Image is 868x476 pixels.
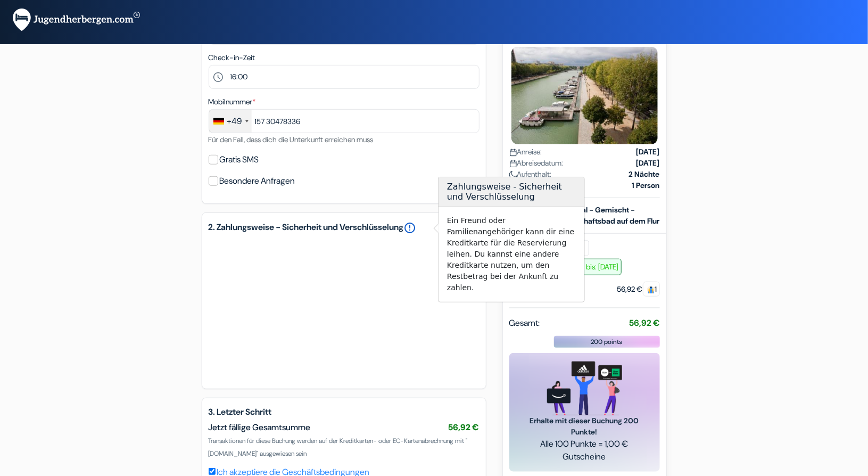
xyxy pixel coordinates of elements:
[547,361,622,415] img: gift_card_hero_new.png
[209,96,256,108] label: Mobilnummer
[209,110,252,133] div: Germany (Deutschland): +49
[509,168,552,179] span: Aufenthalt:
[219,249,469,370] iframe: Sicherer Eingaberahmen für Zahlungen
[629,168,660,179] strong: 2 Nächte
[439,207,584,302] div: Ein Freund oder Familienangehöriger kann dir eine Kreditkarte für die Reservierung leihen. Du kan...
[509,159,517,167] img: calendar.svg
[209,407,480,417] h5: 3. Letzter Schritt
[439,177,584,207] h3: Zahlungsweise - Sicherheit und Verschlüsselung
[509,170,517,178] img: moon.svg
[209,52,255,63] label: Check-in-Zeit
[522,415,647,437] span: Erhalte mit dieser Buchung 200 Punkte!
[227,115,242,128] div: +49
[591,337,623,346] span: 200 points
[522,437,647,463] span: Alle 100 Punkte = 1,00 € Gutscheine
[209,422,311,433] span: Jetzt fällige Gesamtsumme
[209,221,480,234] h5: 2. Zahlungsweise - Sicherheit und Verschlüsselung
[449,422,480,433] span: 56,92 €
[509,316,540,329] span: Gesamt:
[643,281,660,296] span: 1
[636,157,660,168] strong: [DATE]
[617,283,660,294] div: 56,92 €
[636,146,660,157] strong: [DATE]
[220,152,259,167] label: Gratis SMS
[509,146,542,157] span: Anreise:
[13,9,140,31] img: Jugendherbergen.com
[647,285,655,293] img: guest.svg
[404,221,417,234] a: error_outline
[509,148,517,156] img: calendar.svg
[209,437,468,458] span: Transaktionen für diese Buchung werden auf der Kreditkarten- oder EC-Kartenabrechnung mit "[DOMAI...
[220,174,295,188] label: Besondere Anfragen
[209,135,374,144] small: Für den Fall, dass dich die Unterkunft erreichen muss
[209,109,480,133] input: 1512 3456789
[630,317,660,328] strong: 56,92 €
[509,157,564,168] span: Abreisedatum:
[632,179,660,191] strong: 1 Person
